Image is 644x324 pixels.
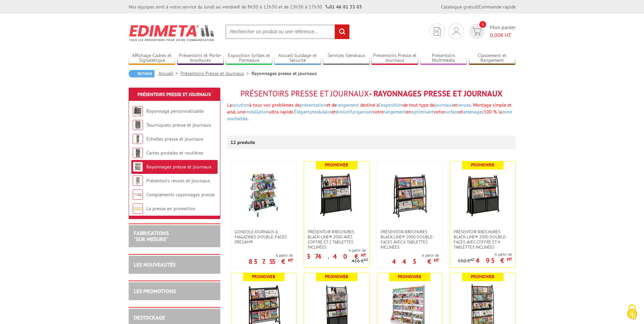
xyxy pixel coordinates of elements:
[463,109,484,115] a: aménagez
[311,109,332,115] a: modulaire
[502,109,512,115] a: zone
[457,102,471,108] a: revues
[300,102,326,108] a: présentation
[146,122,211,128] a: Tourniquets presse et journaux
[476,258,512,263] p: 495 €
[307,254,366,258] p: 374.40 €
[352,258,368,264] p: 416 €
[360,102,472,108] span: destiné à de tout type de et .
[304,248,366,253] span: A partir de
[454,229,512,250] span: Présentoir brochures Black-Line® 2000 double-faces avec coffre et 4 tablettes inclinées
[249,253,293,258] span: A partir de
[453,27,460,35] img: devis rapide
[450,229,515,250] a: Présentoir brochures Black-Line® 2000 double-faces avec coffre et 4 tablettes inclinées
[325,162,348,168] b: Promoweb
[227,89,516,98] h1: - Rayonnages presse et journaux
[249,259,293,264] p: 837.55 €
[479,21,486,28] span: 0
[227,109,512,122] font: ultra rapide.
[371,53,418,64] a: Présentoirs Presse et Journaux
[134,288,176,294] a: LES PROMOTIONS
[134,230,169,242] a: FABRICATIONS"Sur Mesure"
[245,109,269,115] a: installation
[133,190,143,200] img: Compléments rayonnages presse
[392,253,439,258] span: A partir de
[381,229,439,250] span: Présentoir brochures Black-Line® 2000 double-faces avec 6 tablettes inclinées
[507,256,512,262] sup: HT
[146,136,203,142] a: Echelles presse et journaux
[490,31,516,39] span: € HT
[624,304,641,321] img: Cookies (fenêtre modale)
[379,102,403,108] span: l’exposition
[232,102,249,108] a: solution
[420,53,467,64] a: Présentoirs Multimédia
[441,3,516,10] div: |
[434,27,441,36] img: devis rapide
[227,102,512,122] span: Montage simple et aisé, une
[249,102,300,108] font: à tous vos problèmes de
[479,4,516,10] a: Commande rapide
[146,164,211,170] a: Rayonnages presse et journaux
[129,20,215,46] img: Edimeta
[227,115,247,122] a: souhaitée
[274,53,321,64] a: Accueil Guidage et Sécurité
[458,252,512,257] span: A partir de
[252,70,317,77] li: Rayonnages presse et journaux
[129,70,154,77] a: Retour
[129,53,176,64] a: Affichage Cadres et Signalétique
[472,28,482,35] img: devis rapide
[247,115,249,122] font: .
[227,109,512,122] font: en
[288,257,293,263] sup: HT
[304,229,369,250] a: Présentoir brochures Black-Line® 2000 avec coffre et 2 tablettes inclinées
[620,301,644,324] button: Cookies (fenêtre modale)
[441,4,478,10] a: Catalogue gratuit
[386,172,434,219] img: Présentoir brochures Black-Line® 2000 double-faces avec 6 tablettes inclinées
[133,106,143,116] img: Rayonnage personnalisable
[469,53,516,64] a: Classement et Rangement
[227,102,300,108] span: La
[444,109,459,115] span: surface
[490,32,500,38] span: 0,00
[225,24,350,39] input: Rechercher un produit ou une référence...
[227,109,512,122] font: 100 % la
[458,258,475,264] p: 550 €
[467,23,516,39] a: devis rapide 0 Mon panier 0,00€ HT
[133,176,143,186] img: Présentoirs revues et journaux
[470,257,475,262] sup: HT
[146,205,196,212] a: La presse en promotion
[146,192,215,198] a: Compléments rayonnages presse
[227,109,512,122] font: ,
[411,109,434,115] a: optimisant
[392,259,439,264] p: 443 €
[471,274,494,280] b: Promoweb
[434,257,439,263] sup: HT
[323,53,370,64] a: Services Généraux
[435,102,453,108] a: journaux
[240,172,288,219] img: Gondole journaux & magazines double-faces Presam®
[335,24,349,39] input: rechercher
[490,23,516,39] span: Mon panier
[353,109,373,115] a: organisez
[227,109,512,122] font: et
[235,229,293,245] span: Gondole journaux & magazines double-faces Presam®
[227,109,512,122] font: votre
[336,102,359,108] span: rangement
[294,109,310,115] a: Élégant
[134,261,176,268] a: LES NOUVEAUTÉS
[384,109,406,115] span: rangement
[133,162,143,172] img: Rayonnages presse et journaux
[459,172,507,219] img: Présentoir brochures Black-Line® 2000 double-faces avec coffre et 4 tablettes inclinées
[129,3,362,10] div: Nos équipes sont à votre service du lundi au vendredi de 8h30 à 12h30 et de 13h30 à 17h30
[133,134,143,144] img: Echelles presse et journaux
